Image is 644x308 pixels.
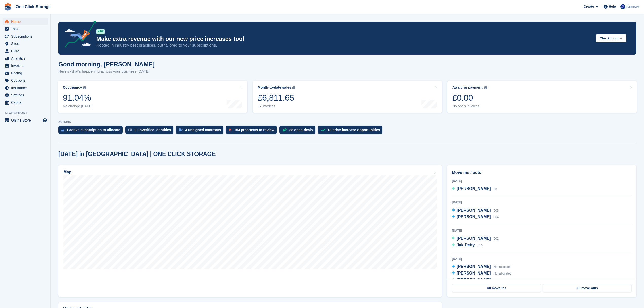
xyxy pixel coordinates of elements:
[494,187,497,191] span: 53
[58,126,125,137] a: 1 active subscription to allocate
[11,62,42,69] span: Invoices
[11,25,42,32] span: Tasks
[584,4,594,9] span: Create
[609,4,616,9] span: Help
[452,284,541,292] a: All move ins
[452,264,511,270] a: [PERSON_NAME] Not allocated
[229,128,231,131] img: prospect-51fa495bee0391a8d652442698ab0144808aea92771e9ea1ae160a38d050c398.svg
[11,92,42,99] span: Settings
[258,85,291,90] div: Month-to-date sales
[282,128,287,132] img: deal-1b604bf984904fb50ccaf53a9ad4b4a5d6e5aea283cecdc64d6e3604feb123c2.svg
[452,93,487,103] div: £0.00
[3,33,48,40] a: menu
[3,92,48,99] a: menu
[279,126,318,137] a: 88 open deals
[11,117,42,124] span: Online Store
[457,271,491,275] span: [PERSON_NAME]
[543,284,631,292] a: All move outs
[318,126,385,137] a: 13 price increase opportunities
[58,151,216,158] h2: [DATE] in [GEOGRAPHIC_DATA] | ONE CLICK STORAGE
[447,81,637,113] a: Awaiting payment £0.00 No open invoices
[58,81,247,113] a: Occupancy 91.04% No change [DATE]
[620,4,625,9] img: Thomas
[125,126,176,137] a: 2 unverified identities
[452,85,483,90] div: Awaiting payment
[457,236,491,241] span: [PERSON_NAME]
[452,179,632,183] div: [DATE]
[11,33,42,40] span: Subscriptions
[452,214,499,220] a: [PERSON_NAME] 064
[452,104,487,108] div: No open invoices
[457,243,475,247] span: Jak Defty
[457,215,491,219] span: [PERSON_NAME]
[452,270,511,277] a: [PERSON_NAME] Not allocated
[457,208,491,212] span: [PERSON_NAME]
[58,165,442,297] a: Map
[58,61,155,68] h1: Good morning, [PERSON_NAME]
[176,126,226,137] a: 4 unsigned contracts
[484,86,487,89] img: icon-info-grey-7440780725fd019a000dd9b08b2336e03edf1995a4989e88bcd33f0948082b44.svg
[452,242,483,249] a: Jak Defty 016
[11,77,42,84] span: Coupons
[14,3,53,11] a: One Click Storage
[83,86,86,89] img: icon-info-grey-7440780725fd019a000dd9b08b2336e03edf1995a4989e88bcd33f0948082b44.svg
[452,169,632,176] h2: Move ins / outs
[452,207,499,214] a: [PERSON_NAME] 005
[494,237,499,241] span: 002
[289,128,313,132] div: 88 open deals
[96,29,105,34] div: NEW
[179,128,183,131] img: contract_signature_icon-13c848040528278c33f63329250d36e43548de30e8caae1d1a13099fd9432cc5.svg
[457,186,491,191] span: [PERSON_NAME]
[3,99,48,106] a: menu
[11,55,42,62] span: Analytics
[185,128,221,132] div: 4 unsigned contracts
[452,200,632,205] div: [DATE]
[494,272,511,275] span: Not allocated
[3,117,48,124] a: menu
[11,47,42,55] span: CRM
[66,128,120,132] div: 1 active subscription to allocate
[452,186,497,192] a: [PERSON_NAME] 53
[3,55,48,62] a: menu
[596,34,626,42] button: Check it out →
[292,86,295,89] img: icon-info-grey-7440780725fd019a000dd9b08b2336e03edf1995a4989e88bcd33f0948082b44.svg
[3,62,48,69] a: menu
[253,81,442,113] a: Month-to-date sales £6,811.65 97 invoices
[58,69,155,74] p: Here's what's happening across your business [DATE]
[63,85,82,90] div: Occupancy
[134,128,171,132] div: 2 unverified identities
[3,18,48,25] a: menu
[457,264,491,269] span: [PERSON_NAME]
[11,40,42,47] span: Sites
[5,110,50,115] span: Storefront
[4,3,12,11] img: stora-icon-8386f47178a22dfd0bd8f6a31ec36ba5ce8667c1dd55bd0f319d3a0aa187defe.svg
[494,215,499,219] span: 064
[457,278,491,282] span: [PERSON_NAME]
[42,117,48,123] a: Preview store
[11,99,42,106] span: Capital
[478,244,483,247] span: 016
[96,35,592,43] p: Make extra revenue with our new price increases tool
[63,93,92,103] div: 91.04%
[3,77,48,84] a: menu
[452,235,499,242] a: [PERSON_NAME] 002
[3,25,48,32] a: menu
[96,43,592,48] p: Rooted in industry best practices, but tailored to your subscriptions.
[494,278,499,282] span: 023
[494,209,499,212] span: 005
[61,128,64,132] img: active_subscription_to_allocate_icon-d502201f5373d7db506a760aba3b589e785aa758c864c3986d89f69b8ff3...
[11,18,42,25] span: Home
[226,126,279,137] a: 153 prospects to review
[11,84,42,91] span: Insurance
[452,228,632,233] div: [DATE]
[626,4,639,9] span: Account
[63,170,71,174] h2: Map
[321,129,325,131] img: price_increase_opportunities-93ffe204e8149a01c8c9dc8f82e8f89637d9d84a8eef4429ea346261dce0b2c0.svg
[258,104,295,108] div: 97 invoices
[3,40,48,47] a: menu
[128,128,132,131] img: verify_identity-adf6edd0f0f0b5bbfe63781bf79b02c33cf7c696d77639b501bdc392416b5a36.svg
[3,84,48,91] a: menu
[58,120,636,124] p: ACTIONS
[328,128,380,132] div: 13 price increase opportunities
[11,70,42,77] span: Pricing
